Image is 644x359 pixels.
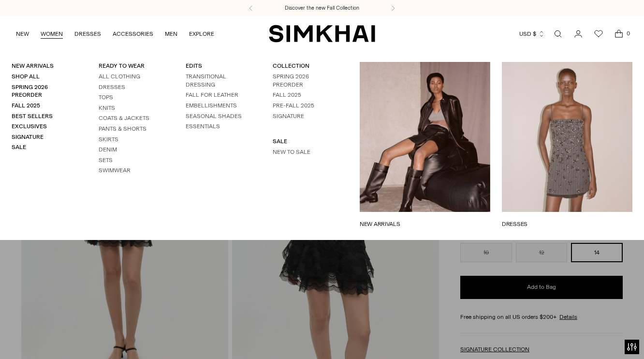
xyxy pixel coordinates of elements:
[165,23,177,45] a: MEN
[548,24,568,44] a: Open search modal
[269,24,375,43] a: SIMKHAI
[519,23,545,45] button: USD $
[16,23,29,45] a: NEW
[74,23,101,45] a: DRESSES
[589,24,608,44] a: Wishlist
[8,322,103,351] iframe: Sign Up via Text for Offers
[285,4,359,12] a: Discover the new Fall Collection
[189,23,214,45] a: EXPLORE
[41,23,63,45] a: WOMEN
[113,23,153,45] a: ACCESSORIES
[569,24,588,44] a: Go to the account page
[624,29,632,38] span: 0
[609,24,629,44] a: Open cart modal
